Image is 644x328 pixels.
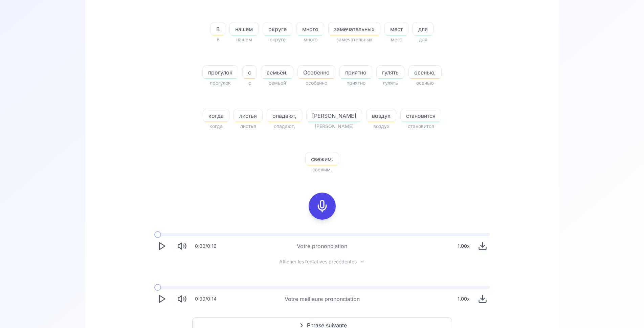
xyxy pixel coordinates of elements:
[242,79,257,87] span: с
[455,292,472,306] div: 1.00 x
[203,68,238,76] span: прогулок
[274,259,370,264] button: Afficher les tentatives précédentes
[305,166,339,174] span: свежим.
[306,109,362,122] button: [PERSON_NAME]
[175,239,190,254] button: Mute
[409,68,441,76] span: осенью,
[297,65,335,79] button: Особенно
[306,122,362,130] span: [PERSON_NAME]
[263,22,292,36] button: округе
[261,65,293,79] button: семьёй.
[367,112,396,120] span: воздух
[267,109,302,122] button: опадают,
[297,79,335,87] span: особенно
[279,258,357,265] span: Afficher les tentatives précédentes
[297,25,324,33] span: много
[413,25,433,33] span: для
[229,22,259,36] button: нашем
[475,239,490,254] button: Download audio
[339,65,372,79] button: приятно
[297,242,347,250] div: Votre prononciation
[267,122,302,130] span: опадают,
[154,291,169,306] button: Play
[243,68,257,76] span: с
[384,22,408,36] button: мест
[328,36,380,44] span: замечательных
[210,22,225,36] button: В
[175,291,190,306] button: Mute
[306,155,339,163] span: свежим.
[234,112,262,120] span: листья
[154,239,169,254] button: Play
[366,122,396,130] span: воздух
[202,79,238,87] span: прогулок
[413,22,434,36] button: для
[230,25,258,33] span: нашем
[384,36,408,44] span: мест
[328,22,380,36] button: замечательных
[234,122,263,130] span: листья
[261,79,293,87] span: семьей
[195,243,217,249] div: 0:00 / 0:16
[385,25,408,33] span: мест
[401,112,441,120] span: становится
[329,25,380,33] span: замечательных
[376,79,404,87] span: гулять
[400,109,441,122] button: становится
[305,152,339,166] button: свежим.
[203,122,229,130] span: когда
[366,109,396,122] button: воздух
[202,65,238,79] button: прогулок
[203,109,229,122] button: когда
[242,65,257,79] button: с
[210,36,225,44] span: В
[340,68,372,76] span: приятно
[298,68,335,76] span: Особенно
[413,36,434,44] span: для
[263,25,292,33] span: округе
[195,296,217,302] div: 0:00 / 0:14
[455,239,472,253] div: 1.00 x
[376,65,404,79] button: гулять
[261,68,293,76] span: семьёй.
[296,22,324,36] button: много
[263,36,292,44] span: округе
[475,291,490,306] button: Download audio
[307,112,362,120] span: [PERSON_NAME]
[408,65,442,79] button: осенью,
[267,112,302,120] span: опадают,
[408,79,442,87] span: осенью
[229,36,259,44] span: нашем
[234,109,263,122] button: листья
[377,68,404,76] span: гулять
[211,25,225,33] span: В
[296,36,324,44] span: много
[203,112,229,120] span: когда
[400,122,441,130] span: становится
[285,295,360,303] div: Votre meilleure prononciation
[339,79,372,87] span: приятно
